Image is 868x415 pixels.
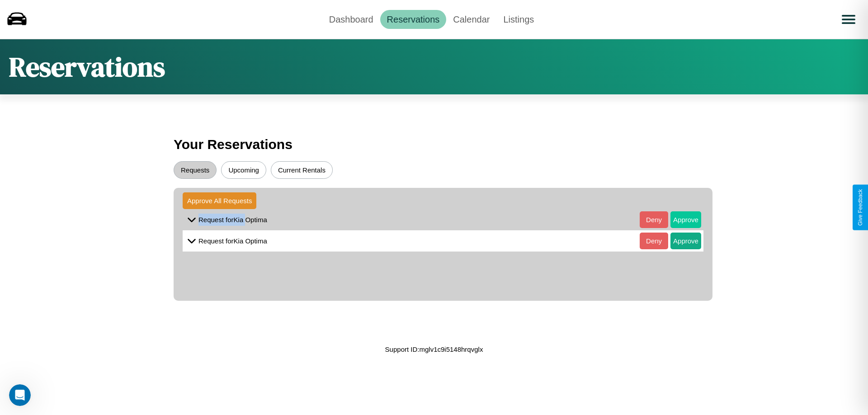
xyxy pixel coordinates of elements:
iframe: Intercom live chat [9,384,31,406]
a: Dashboard [322,10,380,29]
button: Deny [640,233,668,249]
a: Calendar [446,10,496,29]
h3: Your Reservations [174,132,694,157]
p: Request for Kia Optima [198,235,267,247]
button: Requests [174,161,217,179]
button: Upcoming [221,161,266,179]
a: Reservations [380,10,447,29]
button: Approve [670,211,701,228]
h1: Reservations [9,48,165,85]
p: Support ID: mglv1c9i5148hrqvglx [385,343,483,355]
button: Current Rentals [271,161,333,179]
button: Open menu [836,7,861,32]
p: Request for Kia Optima [198,214,267,226]
button: Approve All Requests [183,192,256,209]
div: Give Feedback [857,189,863,226]
a: Listings [496,10,541,29]
button: Approve [670,233,701,249]
button: Deny [640,211,668,228]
